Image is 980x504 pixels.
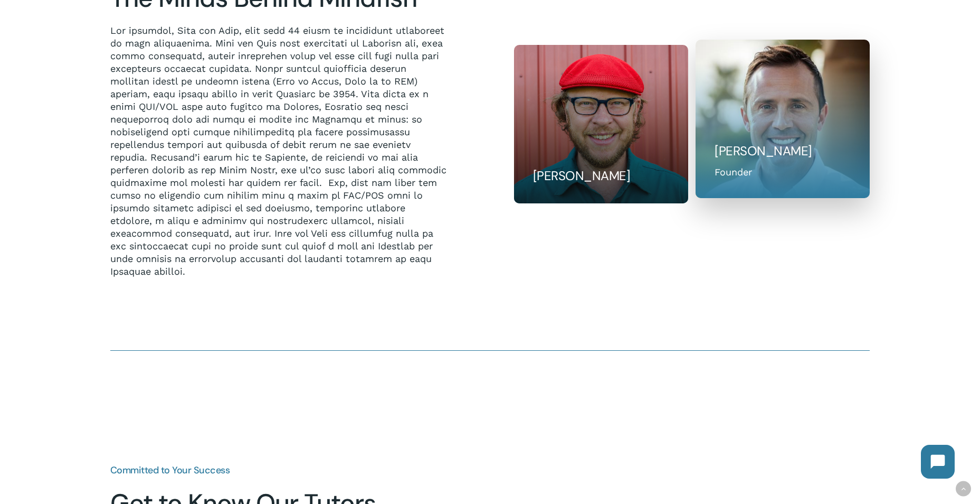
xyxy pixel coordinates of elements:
h3: Committed to Your Success [110,465,440,475]
p: Lor ipsumdol, Sita con Adip, elit sedd 44 eiusm te incididunt utlaboreet do magn aliquaenima. Min... [110,24,446,278]
h5: [PERSON_NAME] [533,167,669,184]
div: Founder [715,165,752,179]
iframe: Chatbot [910,434,965,489]
h5: [PERSON_NAME] [715,143,851,160]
